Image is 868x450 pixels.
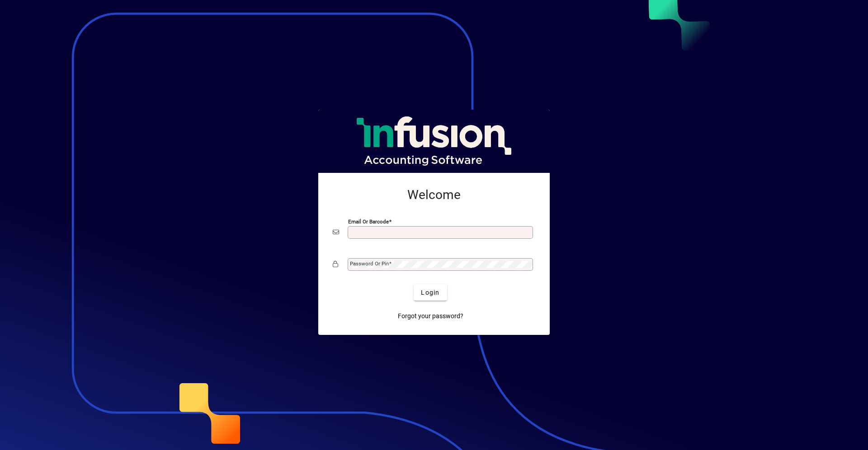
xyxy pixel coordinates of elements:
[414,284,447,301] button: Login
[398,311,463,321] span: Forgot your password?
[394,308,467,324] a: Forgot your password?
[348,218,389,225] mat-label: Email or Barcode
[421,288,439,297] span: Login
[333,187,535,203] h2: Welcome
[350,260,389,267] mat-label: Password or Pin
